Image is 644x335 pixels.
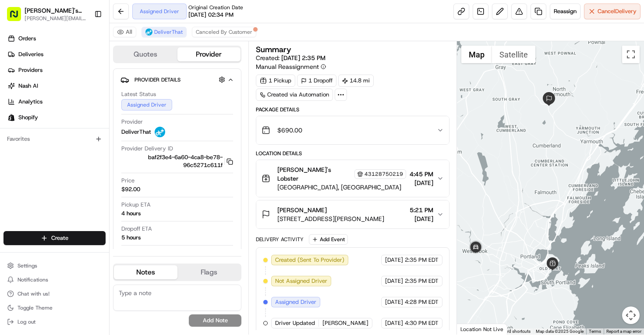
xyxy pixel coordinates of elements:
[18,50,43,58] span: Deliveries
[281,54,326,62] span: [DATE] 2:35 PM
[275,298,316,306] span: Assigned Driver
[25,15,87,22] button: [PERSON_NAME][EMAIL_ADDRESS][PERSON_NAME][DOMAIN_NAME]
[9,173,16,180] div: 📗
[410,170,433,178] span: 4:45 PM
[177,265,241,279] button: Flags
[121,145,173,153] span: Provider Delivery ID
[4,4,91,25] button: [PERSON_NAME]'s Lobster[PERSON_NAME][EMAIL_ADDRESS][PERSON_NAME][DOMAIN_NAME]
[9,84,25,100] img: 1736555255976-a54dd68f-1ca7-489b-9aae-adbdc363a1c4
[18,276,48,283] span: Notifications
[277,214,384,223] span: [STREET_ADDRESS][PERSON_NAME]
[277,183,406,192] span: [GEOGRAPHIC_DATA], [GEOGRAPHIC_DATA]
[114,47,177,61] button: Quotes
[87,194,106,200] span: Pylon
[121,118,143,126] span: Provider
[113,27,136,37] button: All
[188,4,243,11] span: Original Creation Date
[256,150,449,157] div: Location Details
[410,206,433,214] span: 5:21 PM
[338,75,374,87] div: 14.8 mi
[18,84,34,100] img: 1727276513143-84d647e1-66c0-4f92-a045-3c9f9f5dfd92
[4,231,106,245] button: Create
[134,76,180,83] span: Provider Details
[622,306,640,324] button: Map camera controls
[410,178,433,187] span: [DATE]
[27,136,116,143] span: [PERSON_NAME] [PERSON_NAME]
[622,46,640,63] button: Toggle fullscreen view
[461,46,492,63] button: Show street map
[177,47,241,61] button: Provider
[385,256,403,264] span: [DATE]
[9,9,26,26] img: Nash
[74,173,81,180] div: 💻
[4,95,109,109] a: Analytics
[309,234,348,245] button: Add Event
[4,132,106,146] div: Favorites
[18,114,38,121] span: Shopify
[9,35,159,49] p: Welcome 👋
[142,27,187,37] button: DeliverThat
[554,7,577,15] span: Reassign
[4,274,106,286] button: Notifications
[39,93,120,100] div: We're available if you need us!
[154,29,183,36] span: DeliverThat
[18,98,42,106] span: Analytics
[536,329,584,334] span: Map data ©2025 Google
[256,106,449,113] div: Package Details
[18,66,42,74] span: Providers
[121,185,140,193] span: $92.00
[62,193,106,200] a: Powered byPylon
[39,84,144,93] div: Start new chat
[459,323,488,335] img: Google
[275,319,315,327] span: Driver Updated
[51,234,68,242] span: Create
[118,136,121,143] span: •
[256,75,295,87] div: 1 Pickup
[136,112,159,123] button: See all
[598,7,637,15] span: Cancel Delivery
[4,260,106,272] button: Settings
[459,323,488,335] a: Open this area in Google Maps (opens a new window)
[121,128,151,136] span: DeliverThat
[256,89,333,101] a: Created via Automation
[121,225,152,233] span: Dropoff ETA
[145,29,152,36] img: profile_deliverthat_partner.png
[4,79,109,93] a: Nash AI
[18,290,50,297] span: Chat with us!
[277,165,353,183] span: [PERSON_NAME]'s Lobster
[405,256,439,264] span: 2:35 PM EDT
[457,324,507,335] div: Location Not Live
[492,46,535,63] button: Show satellite imagery
[4,316,106,328] button: Log out
[256,62,319,71] span: Manual Reassignment
[25,6,87,15] span: [PERSON_NAME]'s Lobster
[277,206,327,214] span: [PERSON_NAME]
[8,114,15,121] img: Shopify logo
[385,319,403,327] span: [DATE]
[256,62,326,71] button: Manual Reassignment
[71,169,144,185] a: 💻API Documentation
[18,304,53,311] span: Toggle Theme
[256,46,291,53] h3: Summary
[4,32,109,46] a: Orders
[196,29,252,36] span: Canceled By Customer
[589,329,601,334] a: Terms (opens in new tab)
[18,82,38,90] span: Nash AI
[18,262,37,269] span: Settings
[275,277,327,285] span: Not Assigned Driver
[385,298,403,306] span: [DATE]
[18,172,67,181] span: Knowledge Base
[192,27,256,37] button: Canceled By Customer
[405,298,439,306] span: 4:28 PM EDT
[364,171,403,178] span: 43128750219
[149,86,159,97] button: Start new chat
[121,90,156,98] span: Latest Status
[114,265,177,279] button: Notes
[297,75,336,87] div: 1 Dropoff
[405,277,439,285] span: 2:35 PM EDT
[4,288,106,300] button: Chat with us!
[493,328,531,335] button: Keyboard shortcuts
[18,136,25,143] img: 1736555255976-a54dd68f-1ca7-489b-9aae-adbdc363a1c4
